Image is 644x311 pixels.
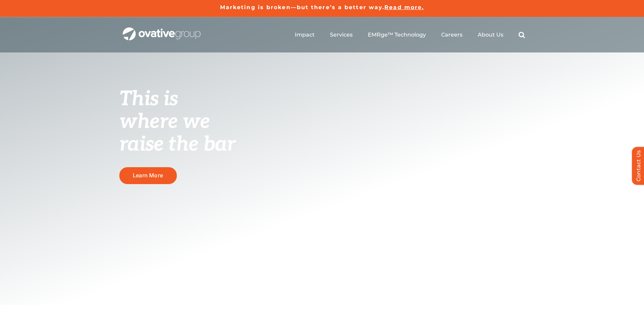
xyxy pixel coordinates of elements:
a: Read more. [384,4,424,10]
a: Impact [295,31,315,38]
span: where we raise the bar [119,110,235,157]
a: About Us [478,31,503,38]
a: Learn More [119,167,177,184]
a: Services [330,31,353,38]
span: Learn More [133,172,163,179]
a: OG_Full_horizontal_WHT [123,27,200,33]
nav: Menu [295,24,525,46]
a: EMRge™ Technology [368,31,426,38]
a: Search [519,31,525,38]
a: Marketing is broken—but there’s a better way. [220,4,385,10]
a: Careers [441,31,462,38]
span: This is [119,87,178,111]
